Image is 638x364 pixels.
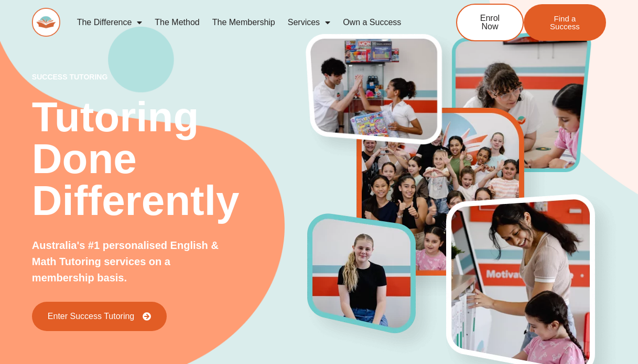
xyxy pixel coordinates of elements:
[456,4,524,41] a: Enrol Now
[71,10,149,35] a: The Difference
[32,96,308,222] h2: Tutoring Done Differently
[206,10,282,35] a: The Membership
[148,10,206,35] a: The Method
[32,302,167,331] a: Enter Success Tutoring
[48,312,134,321] span: Enter Success Tutoring
[32,73,308,81] p: success tutoring
[32,237,233,286] p: Australia's #1 personalised English & Math Tutoring services on a membership basis.
[282,10,337,35] a: Services
[71,10,424,35] nav: Menu
[539,15,590,30] span: Find a Success
[337,10,407,35] a: Own a Success
[524,4,606,41] a: Find a Success
[473,14,507,31] span: Enrol Now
